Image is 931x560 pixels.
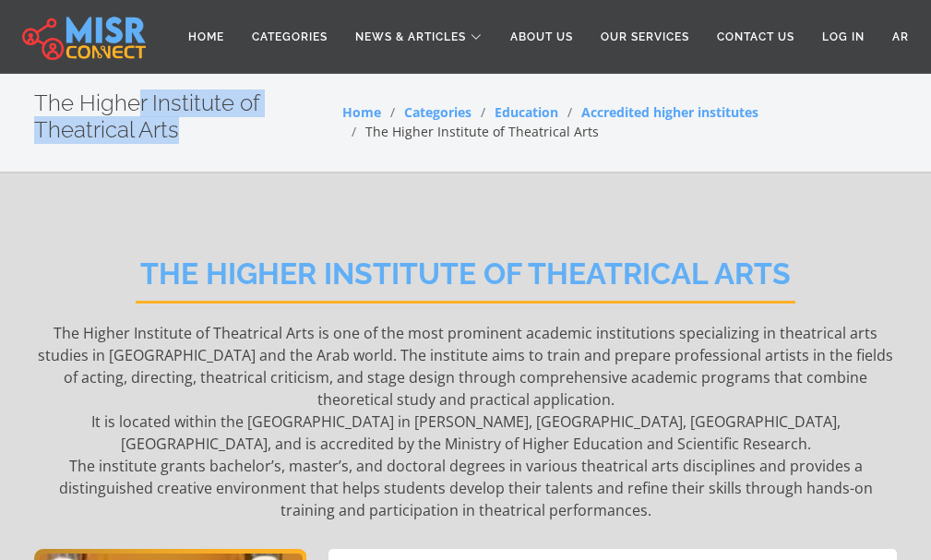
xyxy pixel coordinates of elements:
[342,122,599,141] li: The Higher Institute of Theatrical Arts
[496,19,587,54] a: About Us
[34,322,898,521] p: The Higher Institute of Theatrical Arts is one of the most prominent academic institutions specia...
[136,256,795,304] h2: The Higher Institute of Theatrical Arts
[878,19,923,54] a: AR
[703,19,808,54] a: Contact Us
[238,19,341,54] a: Categories
[495,103,558,121] a: Education
[587,19,703,54] a: Our Services
[34,90,343,144] h2: The Higher Institute of Theatrical Arts
[342,103,381,121] a: Home
[808,19,878,54] a: Log in
[581,103,758,121] a: Accredited higher institutes
[174,19,238,54] a: Home
[341,19,496,54] a: News & Articles
[22,14,146,60] img: main.misr_connect
[404,103,471,121] a: Categories
[355,29,466,45] span: News & Articles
